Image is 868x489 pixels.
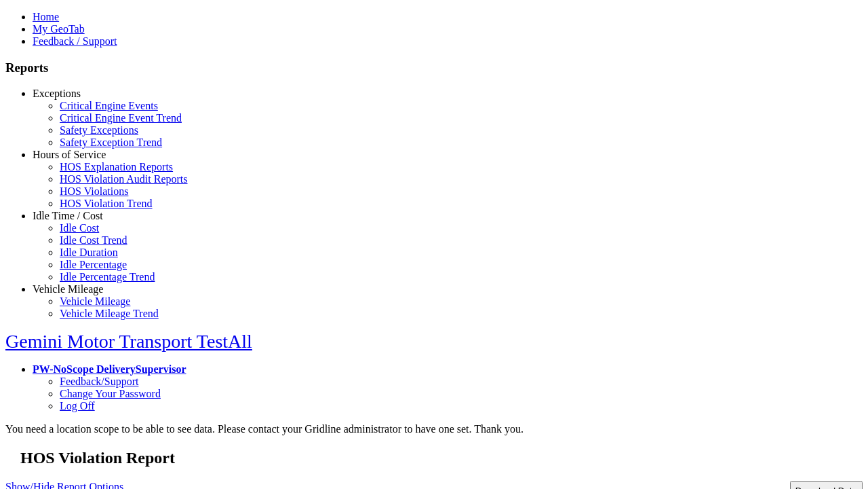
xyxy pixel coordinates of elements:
a: Vehicle Mileage Trend [60,308,159,319]
a: Idle Percentage [60,259,127,270]
a: Hours of Service [33,149,106,160]
a: Feedback / Support [33,35,117,47]
a: Idle Cost [60,222,99,234]
a: Critical Engine Event Trend [60,112,182,124]
a: Idle Cost Trend [60,234,127,246]
a: Critical Engine Events [60,100,158,111]
a: Vehicle Mileage [33,283,103,295]
a: Home [33,11,59,22]
div: You need a location scope to be able to see data. Please contact your Gridline administrator to h... [5,423,863,435]
a: Exceptions [33,88,81,99]
a: PW-NoScope DeliverySupervisor [33,363,186,375]
a: Vehicle Mileage [60,295,130,307]
a: Log Off [60,400,95,412]
a: Gemini Motor Transport TestAll [5,331,252,352]
a: HOS Violation Audit Reports [60,173,188,185]
a: Feedback/Support [60,376,138,387]
a: Safety Exceptions [60,124,138,136]
a: Idle Time / Cost [33,210,103,221]
a: Safety Exception Trend [60,137,162,148]
h3: Reports [5,60,863,75]
a: Idle Duration [60,247,118,258]
a: My GeoTab [33,23,85,35]
a: HOS Violations [60,185,128,197]
h2: HOS Violation Report [20,449,863,467]
a: HOS Explanation Reports [60,161,173,173]
a: Change Your Password [60,388,161,399]
a: Idle Percentage Trend [60,271,155,283]
a: HOS Violation Trend [60,198,153,209]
